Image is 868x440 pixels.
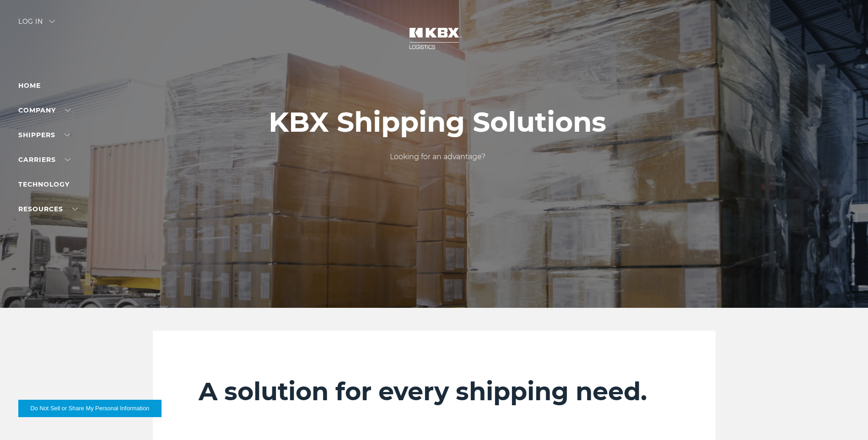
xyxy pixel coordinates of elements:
[18,131,70,139] a: SHIPPERS
[18,156,70,164] a: Carriers
[269,107,606,138] h1: KBX Shipping Solutions
[18,18,55,32] div: Log in
[18,106,70,114] a: Company
[49,20,55,23] img: arrow
[18,180,70,188] a: Technology
[18,81,41,90] a: Home
[18,400,162,417] button: Do Not Sell or Share My Personal Information
[18,205,78,213] a: RESOURCES
[400,18,469,59] img: kbx logo
[269,151,606,162] p: Looking for an advantage?
[199,376,670,407] h2: A solution for every shipping need.
[703,334,868,440] iframe: Chat Widget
